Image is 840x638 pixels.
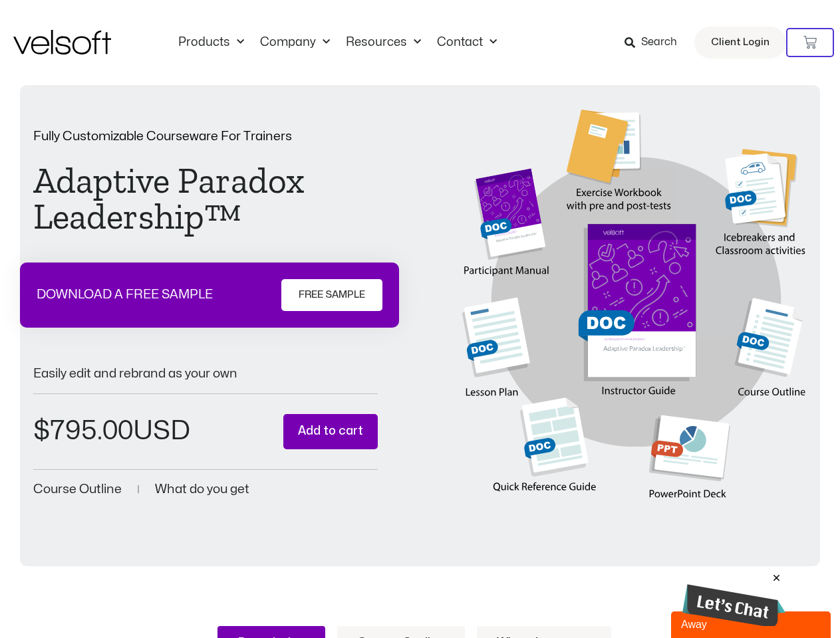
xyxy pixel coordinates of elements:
[671,609,833,638] iframe: chat widget
[33,130,378,143] p: Fully Customizable Courseware For Trainers
[33,418,133,444] bdi: 795.00
[33,368,378,380] p: Easily edit and rebrand as your own
[338,35,429,50] a: ResourcesMenu Toggle
[462,110,807,520] img: Second Product Image
[37,288,213,301] p: DOWNLOAD A FREE SAMPLE
[13,30,111,54] img: Velsoft Training Materials
[33,418,50,444] span: $
[170,35,505,50] nav: Menu
[429,35,505,50] a: ContactMenu Toggle
[33,163,378,235] h1: Adaptive Paradox Leadership™
[170,35,252,50] a: ProductsMenu Toggle
[641,34,677,51] span: Search
[694,27,786,58] a: Client Login
[33,483,122,496] a: Course Outline
[281,279,382,311] a: FREE SAMPLE
[155,483,249,496] a: What do you get
[682,572,785,626] iframe: chat widget
[252,35,338,50] a: CompanyMenu Toggle
[625,31,686,54] a: Search
[283,414,378,449] button: Add to cart
[711,34,770,51] span: Client Login
[299,287,365,303] span: FREE SAMPLE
